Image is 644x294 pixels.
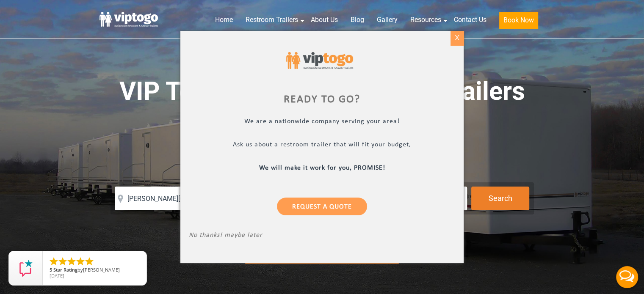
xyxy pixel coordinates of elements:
[189,141,455,151] p: Ask us about a restroom trailer that will fit your budget,
[189,118,455,127] p: We are a nationwide company serving your area!
[53,267,77,273] span: Star Rating
[189,95,455,105] div: Ready to go?
[83,267,120,273] span: [PERSON_NAME]
[610,260,644,294] button: Live Chat
[66,256,77,267] li: 
[17,260,34,277] img: Review Rating
[286,52,353,69] img: viptogo logo
[58,256,68,267] li: 
[75,256,86,267] li: 
[189,231,455,241] p: No thanks! maybe later
[451,31,464,45] div: X
[277,198,367,215] a: Request a Quote
[50,272,64,279] span: [DATE]
[50,267,52,273] span: 5
[50,267,140,273] span: by
[84,256,94,267] li: 
[259,165,385,171] b: We will make it work for you, PROMISE!
[49,256,59,267] li: 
